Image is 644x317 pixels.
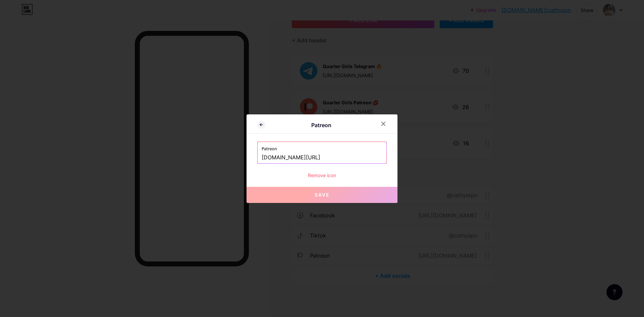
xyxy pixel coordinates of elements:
[315,192,330,198] span: Save
[247,187,397,203] button: Save
[265,121,377,129] div: Patreon
[262,152,382,163] input: https://patreon.com/username
[262,142,382,152] label: Patreon
[257,172,387,179] div: Remove icon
